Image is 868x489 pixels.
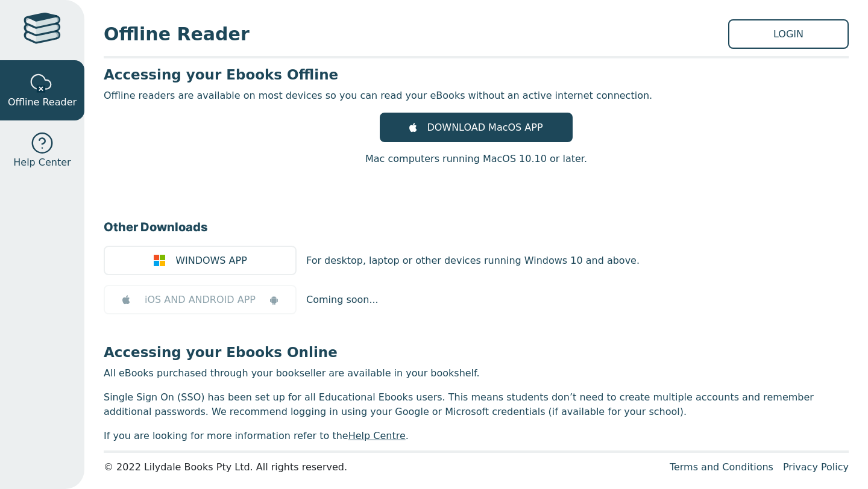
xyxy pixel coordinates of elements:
[783,461,849,473] a: Privacy Policy
[104,66,849,84] h3: Accessing your Ebooks Offline
[13,155,71,170] span: Help Center
[175,254,247,268] span: WINDOWS APP
[104,89,849,103] p: Offline readers are available on most devices so you can read your eBooks without an active inter...
[104,246,297,275] a: WINDOWS APP
[104,366,849,381] p: All eBooks purchased through your bookseller are available in your bookshelf.
[306,254,640,268] p: For desktop, laptop or other devices running Windows 10 and above.
[104,460,660,475] div: © 2022 Lilydale Books Pty Ltd. All rights reserved.
[427,120,542,135] span: DOWNLOAD MacOS APP
[8,95,77,110] span: Offline Reader
[306,293,379,307] p: Coming soon...
[104,343,849,361] h3: Accessing your Ebooks Online
[145,293,256,307] span: iOS AND ANDROID APP
[380,113,573,142] a: DOWNLOAD MacOS APP
[104,218,849,236] h3: Other Downloads
[728,19,849,49] a: LOGIN
[104,429,849,443] p: If you are looking for more information refer to the .
[670,461,773,473] a: Terms and Conditions
[104,20,728,48] span: Offline Reader
[104,390,849,419] p: Single Sign On (SSO) has been set up for all Educational Ebooks users. This means students don’t ...
[348,430,406,441] a: Help Centre
[365,152,587,166] p: Mac computers running MacOS 10.10 or later.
